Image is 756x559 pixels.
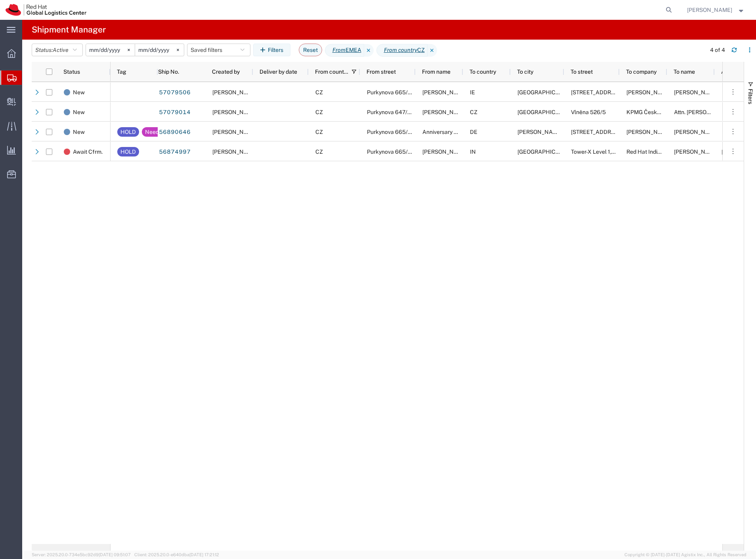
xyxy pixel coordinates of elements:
[687,6,732,14] span: Filip Lizuch
[86,44,135,56] input: Not set
[120,147,136,156] div: HOLD
[517,89,574,95] span: Dublin
[63,69,80,75] span: Status
[73,122,85,142] span: New
[674,129,719,135] span: Corinna Vinschen
[189,552,219,557] span: [DATE] 17:21:12
[158,106,191,119] a: 57079014
[674,109,732,115] span: Attn. Vojtěch Kotora
[626,89,672,95] span: Keith Brady
[517,149,574,155] span: PUNE
[571,109,606,115] span: Vlněna 526/5
[674,89,719,95] span: Keith Brady
[325,44,364,57] span: From EMEA
[135,44,184,56] input: Not set
[315,109,323,115] span: CZ
[517,109,574,115] span: Brno
[158,126,191,139] a: 56890646
[674,149,719,155] span: Pallav Sen Gupta
[315,89,323,95] span: CZ
[470,69,496,75] span: To country
[710,46,725,54] div: 4 of 4
[253,44,290,56] button: Filters
[624,551,746,558] span: Copyright © [DATE]-[DATE] Agistix Inc., All Rights Reserved
[470,129,477,135] span: DE
[422,109,468,115] span: Romana Cerna
[158,69,179,75] span: Ship No.
[571,149,669,155] span: Tower-X Level 1, Cyber City
[422,89,468,95] span: Jaromir Bartu
[212,149,258,155] span: Sona Mala
[571,89,623,95] span: 16 Ballygossan Way
[571,129,623,135] span: Hubertusstr. 4
[73,82,85,102] span: New
[367,89,416,95] span: Purkynova 665/115
[53,47,69,53] span: Active
[117,69,126,75] span: Tag
[747,89,754,104] span: Filters
[32,44,83,56] button: Status:Active
[367,149,416,155] span: Purkynova 665/115
[32,552,131,557] span: Server: 2025.20.0-734e5bc92d9
[260,69,297,75] span: Deliver by date
[384,46,417,54] i: From country
[687,5,745,15] button: [PERSON_NAME]
[212,69,240,75] span: Created by
[315,149,323,155] span: CZ
[470,109,477,115] span: CZ
[626,129,672,135] span: Corinna Vinschen
[332,46,346,54] i: From
[158,146,191,158] a: 56874997
[422,129,542,135] span: Anniversary award Q2CY25 / Kara Strang
[422,69,451,75] span: From name
[674,69,695,75] span: To name
[73,142,103,162] span: Await Cfrm.
[422,149,500,155] span: Andrea Hanakova / LC hoodies
[120,127,136,137] div: HOLD
[470,149,476,155] span: IN
[32,20,106,40] h4: Shipment Manager
[73,102,85,122] span: New
[99,552,131,557] span: [DATE] 09:51:07
[212,129,258,135] span: Filip Lizuch
[367,109,414,115] span: Purkynova 647/111
[212,89,258,95] span: Keith Brady
[212,109,258,115] span: Romana Cerna
[367,129,416,135] span: Purkynova 665/115
[158,86,191,99] a: 57079506
[6,4,86,16] img: logo
[517,69,533,75] span: To city
[299,44,322,56] button: Reset
[145,127,170,137] div: Need Info
[315,129,323,135] span: CZ
[517,129,563,135] span: Wendelstein
[626,69,657,75] span: To company
[315,69,348,75] span: From country
[187,44,250,56] button: Saved filters
[626,109,699,115] span: KPMG Česká republika, s.r.o.
[134,552,219,557] span: Client: 2025.20.0-e640dba
[571,69,593,75] span: To street
[470,89,475,95] span: IE
[626,149,699,155] span: Red Hat India Private Limited
[721,69,745,75] span: Assign to
[376,44,428,57] span: From country CZ
[367,69,396,75] span: From street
